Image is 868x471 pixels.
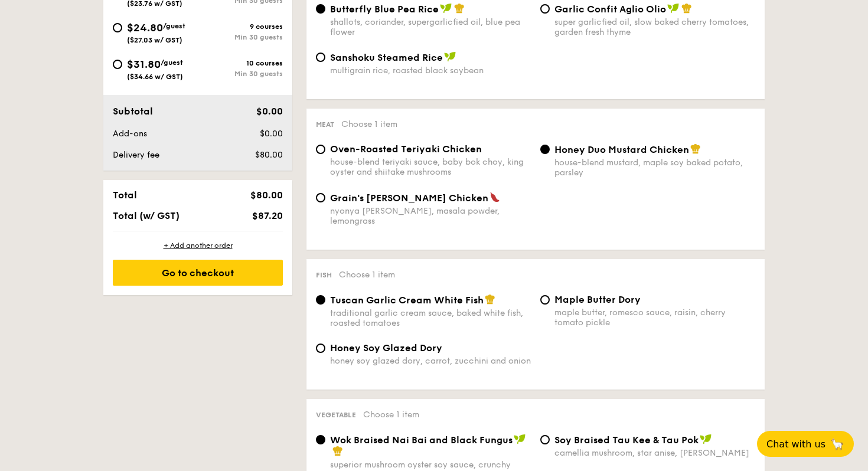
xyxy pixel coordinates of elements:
[330,52,443,63] span: Sanshoku Steamed Rice
[554,17,755,37] div: super garlicfied oil, slow baked cherry tomatoes, garden fresh thyme
[250,189,283,201] span: $80.00
[540,435,550,444] input: ⁠Soy Braised Tau Kee & Tau Pokcamellia mushroom, star anise, [PERSON_NAME]
[260,129,283,139] span: $0.00
[330,17,531,37] div: shallots, coriander, supergarlicfied oil, blue pea flower
[330,192,488,204] span: Grain's [PERSON_NAME] Chicken
[485,294,495,305] img: icon-chef-hat.a58ddaea.svg
[127,73,183,81] span: ($34.66 w/ GST)
[540,145,550,154] input: Honey Duo Mustard Chickenhouse-blend mustard, maple soy baked potato, parsley
[255,150,283,160] span: $80.00
[256,106,283,117] span: $0.00
[554,4,666,15] span: Garlic Confit Aglio Olio
[830,437,844,451] span: 🦙
[330,342,442,354] span: Honey Soy Glazed Dory
[316,271,332,279] span: Fish
[554,144,689,155] span: Honey Duo Mustard Chicken
[198,22,283,31] div: 9 courses
[198,33,283,41] div: Min 30 guests
[113,106,153,117] span: Subtotal
[330,206,531,226] div: nyonya [PERSON_NAME], masala powder, lemongrass
[681,3,692,14] img: icon-chef-hat.a58ddaea.svg
[554,448,755,458] div: camellia mushroom, star anise, [PERSON_NAME]
[440,3,452,14] img: icon-vegan.f8ff3823.svg
[330,434,513,446] span: Wok Braised Nai Bai and Black Fungus
[113,189,137,201] span: Total
[316,145,325,154] input: Oven-Roasted Teriyaki Chickenhouse-blend teriyaki sauce, baby bok choy, king oyster and shiitake ...
[554,434,699,446] span: ⁠Soy Braised Tau Kee & Tau Pok
[316,435,325,444] input: Wok Braised Nai Bai and Black Fungussuperior mushroom oyster soy sauce, crunchy black fungus, poa...
[540,295,550,305] input: Maple Butter Dorymaple butter, romesco sauce, raisin, cherry tomato pickle
[316,295,325,305] input: Tuscan Garlic Cream White Fishtraditional garlic cream sauce, baked white fish, roasted tomatoes
[113,210,180,221] span: Total (w/ GST)
[766,439,825,450] span: Chat with us
[316,193,325,202] input: Grain's [PERSON_NAME] Chickennyonya [PERSON_NAME], masala powder, lemongrass
[330,4,439,15] span: Butterfly Blue Pea Rice
[113,260,283,286] div: Go to checkout
[127,58,161,71] span: $31.80
[700,434,712,444] img: icon-vegan.f8ff3823.svg
[330,308,531,328] div: traditional garlic cream sauce, baked white fish, roasted tomatoes
[554,158,755,178] div: house-blend mustard, maple soy baked potato, parsley
[330,356,531,366] div: honey soy glazed dory, carrot, zucchini and onion
[316,120,334,129] span: Meat
[316,4,325,14] input: Butterfly Blue Pea Riceshallots, coriander, supergarlicfied oil, blue pea flower
[490,192,500,202] img: icon-spicy.37a8142b.svg
[161,58,183,67] span: /guest
[316,53,325,62] input: Sanshoku Steamed Ricemultigrain rice, roasted black soybean
[757,431,854,457] button: Chat with us🦙
[163,22,185,30] span: /guest
[198,59,283,67] div: 10 courses
[444,51,456,62] img: icon-vegan.f8ff3823.svg
[198,70,283,78] div: Min 30 guests
[127,21,163,34] span: $24.80
[554,308,755,328] div: maple butter, romesco sauce, raisin, cherry tomato pickle
[113,60,122,69] input: $31.80/guest($34.66 w/ GST)10 coursesMin 30 guests
[667,3,679,14] img: icon-vegan.f8ff3823.svg
[330,66,531,76] div: multigrain rice, roasted black soybean
[554,294,641,305] span: Maple Butter Dory
[252,210,283,221] span: $87.20
[514,434,526,444] img: icon-vegan.f8ff3823.svg
[540,4,550,14] input: Garlic Confit Aglio Oliosuper garlicfied oil, slow baked cherry tomatoes, garden fresh thyme
[330,295,484,306] span: Tuscan Garlic Cream White Fish
[113,23,122,32] input: $24.80/guest($27.03 w/ GST)9 coursesMin 30 guests
[316,411,356,419] span: Vegetable
[690,143,701,154] img: icon-chef-hat.a58ddaea.svg
[341,119,397,129] span: Choose 1 item
[127,36,182,44] span: ($27.03 w/ GST)
[330,157,531,177] div: house-blend teriyaki sauce, baby bok choy, king oyster and shiitake mushrooms
[454,3,465,14] img: icon-chef-hat.a58ddaea.svg
[113,241,283,250] div: + Add another order
[316,344,325,353] input: Honey Soy Glazed Doryhoney soy glazed dory, carrot, zucchini and onion
[113,150,159,160] span: Delivery fee
[332,446,343,456] img: icon-chef-hat.a58ddaea.svg
[339,270,395,280] span: Choose 1 item
[330,143,482,155] span: Oven-Roasted Teriyaki Chicken
[363,410,419,420] span: Choose 1 item
[113,129,147,139] span: Add-ons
